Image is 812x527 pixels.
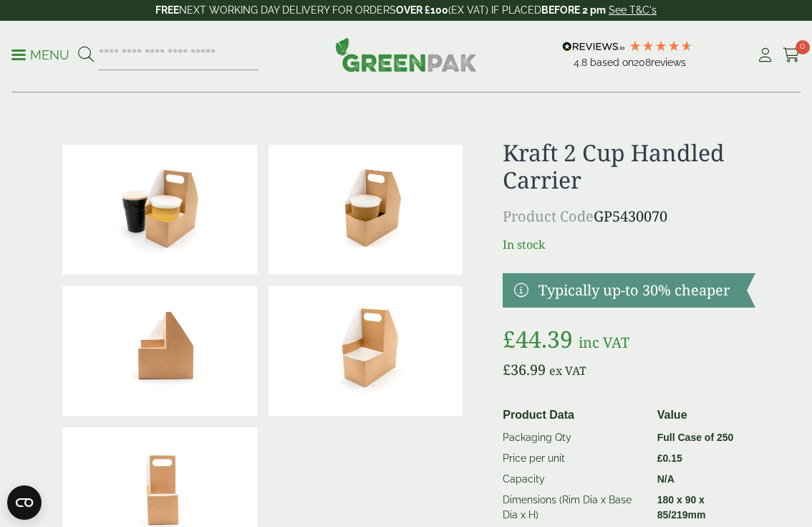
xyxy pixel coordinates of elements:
[269,145,463,275] img: 5430070 2x Car WC Ang B
[503,360,511,379] span: £
[497,448,651,469] td: Price per unit
[796,40,810,54] span: 0
[7,485,42,520] button: Open CMP widget
[651,57,686,68] span: reviews
[657,432,734,443] strong: Full Case of 250
[629,39,693,52] div: 4.79 Stars
[62,145,257,275] img: 5430070 2x Car WC Ang A
[503,206,755,227] p: GP5430070
[62,286,257,416] img: 5430071A 4x Car NC Front A
[497,427,651,448] td: Packaging Qty
[155,4,179,16] strong: FREE
[497,404,651,427] th: Product Data
[609,4,657,16] a: See T&C's
[503,323,573,354] bdi: 44.39
[541,4,606,16] strong: BEFORE 2 pm
[269,286,463,416] img: 5430070 2x Car NC Ang
[579,333,629,352] span: inc VAT
[590,57,634,68] span: Based on
[503,360,546,379] bdi: 36.99
[756,48,774,62] i: My Account
[396,4,448,16] strong: OVER £100
[657,494,706,521] strong: 180 x 90 x 85/219mm
[652,404,750,427] th: Value
[11,47,69,61] a: Menu
[562,42,624,52] img: REVIEWS.io
[549,363,586,379] span: ex VAT
[634,57,651,68] span: 208
[657,473,675,485] strong: N/A
[783,44,801,66] a: 0
[503,323,516,354] span: £
[574,57,590,68] span: 4.8
[503,206,594,226] span: Product Code
[11,47,69,64] p: Menu
[783,48,801,62] i: Cart
[657,452,663,464] span: £
[497,469,651,490] td: Capacity
[657,452,682,464] bdi: 0.15
[335,37,477,72] img: GreenPak Supplies
[497,490,651,526] td: Dimensions (Rim Dia x Base Dia x H)
[503,236,755,253] p: In stock
[503,139,755,194] h1: Kraft 2 Cup Handled Carrier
